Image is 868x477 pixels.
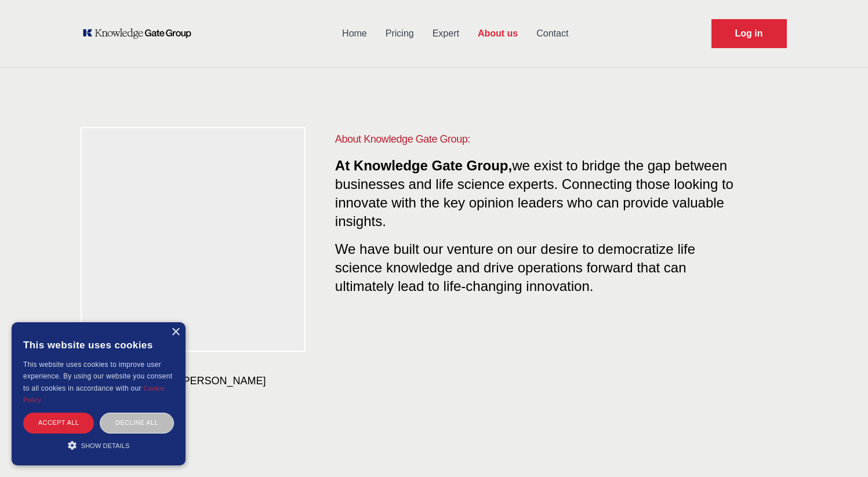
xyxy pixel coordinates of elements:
[711,19,787,48] a: Request Demo
[23,331,174,359] div: This website uses cookies
[82,374,317,388] h3: [PERSON_NAME] & [PERSON_NAME]
[423,19,468,49] a: Expert
[810,421,868,477] iframe: Chat Widget
[23,361,172,392] span: This website uses cookies to improve user experience. By using our website you consent to all coo...
[376,19,423,49] a: Pricing
[23,385,165,403] a: Cookie Policy
[335,158,733,229] span: we exist to bridge the gap between businesses and life science experts. Connecting those looking ...
[333,19,376,49] a: Home
[82,128,304,351] img: KOL management, KEE, Therapy area experts
[335,131,740,147] h1: About Knowledge Gate Group:
[171,328,180,337] div: Close
[23,439,174,451] div: Show details
[81,442,130,449] span: Show details
[335,236,695,294] span: We have built our venture on our desire to democratize life science knowledge and drive operation...
[468,19,527,49] a: About us
[23,413,94,433] div: Accept all
[527,19,578,49] a: Contact
[100,413,174,433] div: Decline all
[335,158,512,173] span: At Knowledge Gate Group,
[82,358,317,372] p: CEO & COO
[82,28,199,39] a: KOL Knowledge Platform: Talk to Key External Experts (KEE)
